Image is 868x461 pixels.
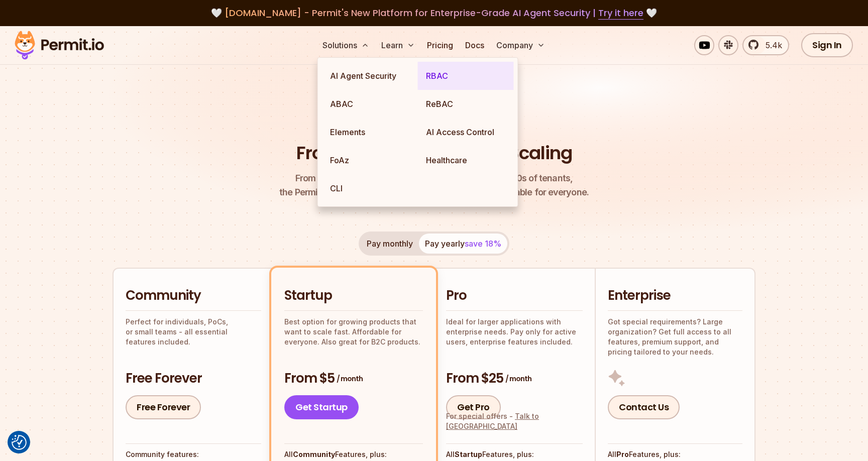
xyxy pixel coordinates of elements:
[423,35,457,55] a: Pricing
[616,450,629,458] strong: Pro
[377,35,419,55] button: Learn
[608,395,680,419] a: Contact Us
[293,450,335,458] strong: Community
[126,449,261,459] h4: Community features:
[455,450,482,458] strong: Startup
[284,370,423,388] h3: From $5
[318,35,373,55] button: Solutions
[801,33,853,57] a: Sign In
[418,62,514,90] a: RBAC
[284,317,423,347] p: Best option for growing products that want to scale fast. Affordable for everyone. Also great for...
[742,35,789,55] a: 5.4k
[279,171,589,185] span: From a startup with 100 users to an enterprise with 1000s of tenants,
[446,287,583,305] h2: Pro
[225,7,643,19] span: [DOMAIN_NAME] - Permit's New Platform for Enterprise-Grade AI Agent Security |
[322,90,418,118] a: ABAC
[505,374,531,384] span: / month
[284,449,423,459] h4: All Features, plus:
[608,317,742,357] p: Got special requirements? Large organization? Get full access to all features, premium support, a...
[608,449,742,459] h4: All Features, plus:
[126,395,201,419] a: Free Forever
[361,234,419,254] button: Pay monthly
[12,435,27,450] button: Consent Preferences
[461,35,488,55] a: Docs
[322,118,418,146] a: Elements
[418,90,514,118] a: ReBAC
[322,174,418,202] a: CLI
[126,317,261,347] p: Perfect for individuals, PoCs, or small teams - all essential features included.
[24,6,844,20] div: 🤍 🤍
[322,62,418,90] a: AI Agent Security
[10,28,108,62] img: Permit logo
[337,374,363,384] span: / month
[446,370,583,388] h3: From $25
[279,171,589,199] p: the Permit pricing model is simple, transparent, and affordable for everyone.
[418,118,514,146] a: AI Access Control
[759,39,782,51] span: 5.4k
[322,146,418,174] a: FoAz
[12,435,27,450] img: Revisit consent button
[296,141,572,166] h1: From Free to Predictable Scaling
[608,287,742,305] h2: Enterprise
[126,287,261,305] h2: Community
[446,395,501,419] a: Get Pro
[284,395,359,419] a: Get Startup
[446,317,583,347] p: Ideal for larger applications with enterprise needs. Pay only for active users, enterprise featur...
[492,35,549,55] button: Company
[446,411,583,431] div: For special offers -
[598,7,643,20] a: Try it here
[446,449,583,459] h4: All Features, plus:
[418,146,514,174] a: Healthcare
[284,287,423,305] h2: Startup
[126,370,261,388] h3: Free Forever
